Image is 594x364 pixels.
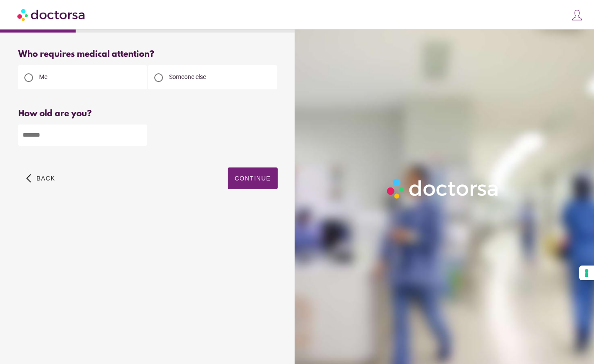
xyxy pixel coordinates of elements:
span: Continue [235,175,271,182]
div: Who requires medical attention? [18,49,278,59]
span: Someone else [169,73,206,80]
span: Me [39,73,47,80]
img: Doctorsa.com [17,5,86,24]
div: How old are you? [18,109,278,119]
button: arrow_back_ios Back [23,167,59,189]
img: Logo-Doctorsa-trans-White-partial-flat.png [384,175,502,202]
span: Back [37,175,55,182]
button: Continue [228,167,278,189]
img: icons8-customer-100.png [571,9,583,21]
button: Your consent preferences for tracking technologies [579,266,594,280]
